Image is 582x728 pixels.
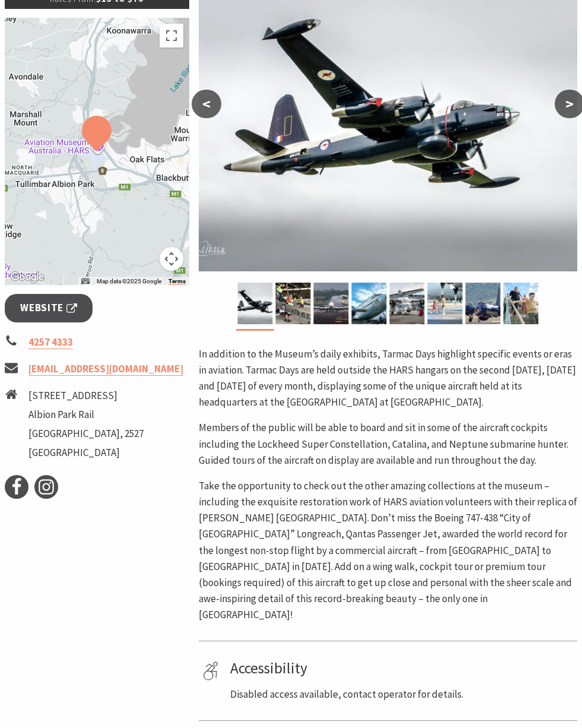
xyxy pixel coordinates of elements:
[230,686,573,702] p: Disabled access available, contact operator for details.
[81,277,90,286] button: Keyboard shortcuts
[8,270,47,285] img: Google
[313,283,348,324] img: This air craft holds the record for non stop flight from London to Sydney. Record set in August 198
[5,294,93,322] a: Website
[199,346,577,411] p: In addition to the Museum’s daily exhibits, Tarmac Days highlight specific events or eras in avia...
[28,426,144,442] li: [GEOGRAPHIC_DATA], 2527
[28,407,144,423] li: Albion Park Rail
[427,283,462,324] img: Plenty to see!
[28,335,73,349] a: 4257 4333
[503,283,538,324] img: VH-OJA
[199,420,577,469] p: Members of the public will be able to board and sit in some of the aircraft cockpits including th...
[192,90,221,118] button: <
[168,278,186,285] a: Terms (opens in new tab)
[230,659,573,678] h4: Accessibility
[351,283,386,324] img: Tarmac days HARS museum
[160,247,183,271] button: Map camera controls
[160,24,183,48] button: Toggle fullscreen view
[20,300,77,316] span: Website
[97,278,161,284] span: Map data ©2025 Google
[199,478,577,623] p: Take the opportunity to check out the other amazing collections at the museum – including the exq...
[8,270,47,285] a: Click to see this area on Google Maps
[28,388,144,404] li: [STREET_ADDRESS]
[465,283,500,324] img: Military maritime reconnaissance, patrol and anti-submarine aircraft
[28,445,144,461] li: [GEOGRAPHIC_DATA]
[389,283,424,324] img: Tarmac days HARS museum
[28,362,183,376] a: [EMAIL_ADDRESS][DOMAIN_NAME]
